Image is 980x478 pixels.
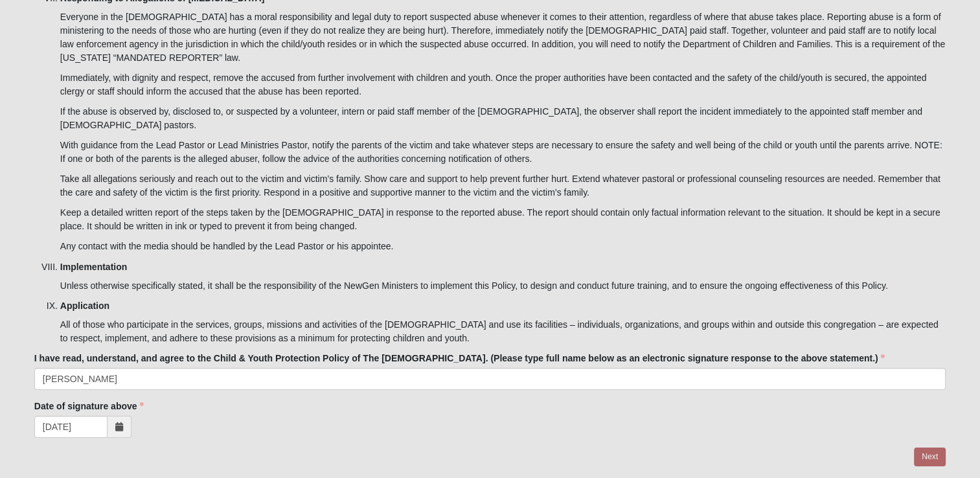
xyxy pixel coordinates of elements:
[60,301,946,312] h5: Application
[60,71,946,98] p: Immediately, with dignity and respect, remove the accused from further involvement with children ...
[60,240,946,253] p: Any contact with the media should be handled by the Lead Pastor or his appointee.
[60,10,946,65] p: Everyone in the [DEMOGRAPHIC_DATA] has a moral responsibility and legal duty to report suspected ...
[60,206,946,233] p: Keep a detailed written report of the steps taken by the [DEMOGRAPHIC_DATA] in response to the re...
[60,139,946,166] p: With guidance from the Lead Pastor or Lead Ministries Pastor, notify the parents of the victim an...
[60,262,946,273] h5: Implementation
[60,105,946,132] p: If the abuse is observed by, disclosed to, or suspected by a volunteer, intern or paid staff memb...
[60,172,946,199] p: Take all allegations seriously and reach out to the victim and victim’s family. Show care and sup...
[34,352,885,365] label: I have read, understand, and agree to the Child & Youth Protection Policy of The [DEMOGRAPHIC_DAT...
[34,400,144,413] label: Date of signature above
[60,279,946,293] p: Unless otherwise specifically stated, it shall be the responsibility of the NewGen Ministers to i...
[60,318,946,345] p: All of those who participate in the services, groups, missions and activities of the [DEMOGRAPHIC...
